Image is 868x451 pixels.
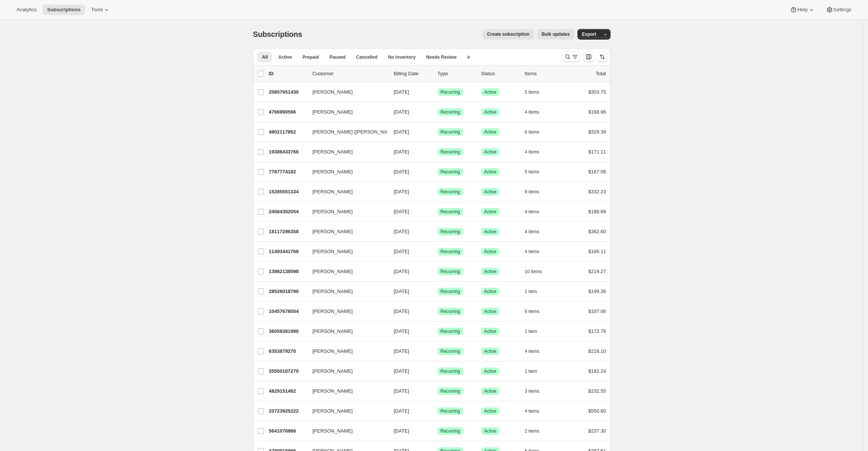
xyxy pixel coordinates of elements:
span: $171.11 [588,149,606,155]
span: [PERSON_NAME] [312,228,353,235]
span: Active [484,249,496,255]
button: Create subscription [483,29,534,39]
span: $182.24 [588,368,606,374]
span: Recurring [440,209,460,215]
span: 8 items [525,189,539,195]
span: Active [484,289,496,295]
div: 35550167270[PERSON_NAME][DATE]SuccessRecurringSuccessActive1 item$182.24 [269,366,606,377]
span: Active [484,149,496,155]
div: 5641076966[PERSON_NAME][DATE]SuccessRecurringSuccessActive2 items$237.30 [269,426,606,436]
button: [PERSON_NAME] [308,146,383,158]
span: $168.96 [588,109,606,115]
span: Recurring [440,308,460,314]
span: Recurring [440,289,460,295]
p: 10457678054 [269,308,306,315]
button: [PERSON_NAME] ([PERSON_NAME]) [PERSON_NAME] [308,126,383,138]
div: 20723925222[PERSON_NAME][DATE]SuccessRecurringSuccessActive4 items$550.60 [269,406,606,416]
span: $172.76 [588,328,606,334]
button: 1 item [525,286,545,297]
span: 3 items [525,388,539,394]
button: Analytics [12,5,41,15]
span: [PERSON_NAME] [312,108,353,116]
button: Customize table column order and visibility [583,52,594,62]
button: [PERSON_NAME] [308,325,383,337]
button: Create new view [463,52,475,62]
p: Status [481,70,519,77]
button: 4 items [525,207,548,217]
div: 19386433766[PERSON_NAME][DATE]SuccessRecurringSuccessActive4 items$171.11 [269,147,606,157]
span: Settings [833,7,851,13]
div: 20857651430[PERSON_NAME][DATE]SuccessRecurringSuccessActive5 items$303.75 [269,87,606,97]
span: $362.60 [588,229,606,234]
span: Help [797,7,807,13]
span: Active [484,348,496,354]
span: [PERSON_NAME] [312,88,353,96]
div: 4766990566[PERSON_NAME][DATE]SuccessRecurringSuccessActive4 items$168.96 [269,107,606,117]
button: [PERSON_NAME] [308,266,383,278]
span: $550.60 [588,408,606,414]
span: $237.30 [588,428,606,434]
span: Active [484,229,496,235]
button: 8 items [525,187,548,197]
span: [DATE] [394,408,409,414]
div: 10457678054[PERSON_NAME][DATE]SuccessRecurringSuccessActive6 items$167.06 [269,306,606,317]
span: [PERSON_NAME] [312,168,353,176]
span: 1 item [525,328,537,334]
button: [PERSON_NAME] [308,86,383,98]
div: 11493441766[PERSON_NAME][DATE]SuccessRecurringSuccessActive4 items$166.11 [269,246,606,257]
p: 19386433766 [269,148,306,156]
span: Active [484,189,496,195]
span: Recurring [440,368,460,374]
p: Customer [312,70,388,77]
span: 4 items [525,348,539,354]
span: Recurring [440,89,460,95]
span: Prepaid [302,54,319,60]
button: 3 items [525,386,548,396]
span: [PERSON_NAME] [312,268,353,275]
span: [PERSON_NAME] [312,288,353,295]
span: [PERSON_NAME] [312,208,353,216]
p: ID [269,70,306,77]
button: 1 item [525,366,545,377]
span: Analytics [17,7,37,13]
span: Cancelled [356,54,378,60]
span: Paused [329,54,346,60]
span: Active [484,388,496,394]
button: [PERSON_NAME] [308,425,383,437]
button: Settings [821,5,856,15]
button: 4 items [525,107,548,117]
div: Type [437,70,475,77]
button: 2 items [525,426,548,436]
span: Recurring [440,348,460,354]
p: 20723925222 [269,407,306,415]
div: 4829151462[PERSON_NAME][DATE]SuccessRecurringSuccessActive3 items$232.55 [269,386,606,396]
button: 4 items [525,246,548,257]
button: [PERSON_NAME] [308,285,383,298]
span: Recurring [440,229,460,235]
p: 5641076966 [269,427,306,435]
span: [DATE] [394,109,409,115]
span: 4 items [525,249,539,255]
button: 4 items [525,147,548,157]
span: Active [278,54,292,60]
button: 4 items [525,406,548,416]
button: 4 items [525,226,548,237]
span: [DATE] [394,328,409,334]
p: 4802117862 [269,128,306,136]
p: 28526018790 [269,288,306,295]
span: Recurring [440,109,460,115]
div: 6353879270[PERSON_NAME][DATE]SuccessRecurringSuccessActive4 items$216.10 [269,346,606,357]
span: 4 items [525,229,539,235]
span: $167.06 [588,308,606,314]
span: $167.06 [588,169,606,175]
p: 36059381990 [269,328,306,335]
span: Bulk updates [542,31,570,37]
span: Recurring [440,129,460,135]
span: 6 items [525,308,539,314]
span: Create subscription [487,31,530,37]
p: 7787774182 [269,168,306,176]
span: 5 items [525,89,539,95]
button: [PERSON_NAME] [308,206,383,218]
span: [DATE] [394,249,409,254]
span: $219.27 [588,269,606,274]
